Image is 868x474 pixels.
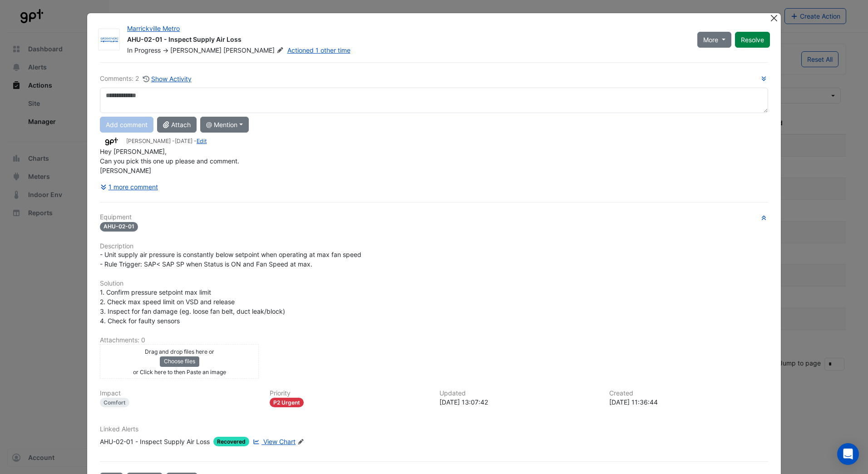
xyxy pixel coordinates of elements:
h6: Attachments: 0 [100,336,768,344]
button: @ Mention [200,117,249,133]
button: 1 more comment [100,179,158,195]
fa-icon: Edit Linked Alerts [297,439,304,445]
a: Edit [197,138,207,144]
span: 1. Confirm pressure setpoint max limit 2. Check max speed limit on VSD and release 3. Inspect for... [100,288,285,325]
span: Recovered [213,437,249,446]
div: [DATE] 11:36:44 [609,397,768,407]
button: Resolve [735,32,770,48]
div: AHU-02-01 - Inspect Supply Air Loss [127,35,686,46]
button: Attach [157,117,197,133]
button: Show Activity [143,74,192,84]
div: Open Intercom Messenger [837,443,859,465]
h6: Solution [100,280,768,287]
span: AHU-02-01 [100,222,138,232]
div: Comfort [100,398,129,407]
a: Marrickville Metro [127,25,180,32]
span: More [703,35,718,44]
h6: Description [100,242,768,250]
a: Actioned 1 other time [287,46,350,54]
span: 2025-09-21 13:07:42 [175,138,192,144]
span: [PERSON_NAME] [170,46,222,54]
img: Grosvenor Engineering [99,35,119,44]
span: -> [163,46,168,54]
span: View Chart [263,438,296,445]
div: AHU-02-01 - Inspect Supply Air Loss [100,437,210,446]
small: Drag and drop files here or [145,348,214,355]
span: [PERSON_NAME]​ [223,46,285,55]
h6: Updated [439,390,598,397]
span: - Unit supply air pressure is constantly below setpoint when operating at max fan speed - Rule Tr... [100,251,361,268]
img: GPT Retail [100,137,123,147]
span: In Progress [127,46,161,54]
a: View Chart [251,437,296,446]
h6: Created [609,390,768,397]
small: or Click here to then Paste an image [133,369,226,375]
h6: Impact [100,390,259,397]
h6: Linked Alerts [100,425,768,433]
button: More [697,32,731,48]
div: Comments: 2 [100,74,192,84]
div: [DATE] 13:07:42 [439,397,598,407]
button: Choose files [160,356,199,366]
button: Close [769,13,779,23]
small: [PERSON_NAME] - - [126,137,207,145]
h6: Equipment [100,213,768,221]
div: P2 Urgent [270,398,304,407]
h6: Priority [270,390,429,397]
span: Hey [PERSON_NAME], Can you pick this one up please and comment. [PERSON_NAME] [100,148,239,174]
